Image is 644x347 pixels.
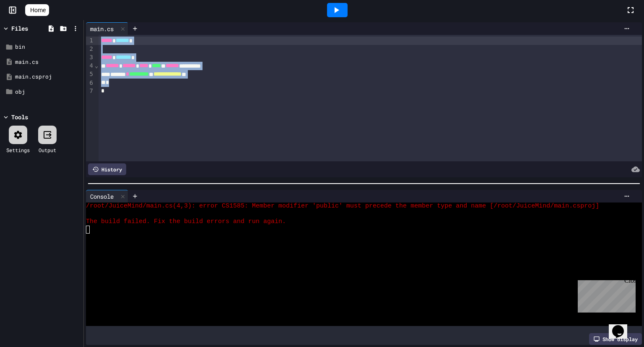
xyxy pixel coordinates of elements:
[30,6,46,14] span: Home
[574,277,636,313] iframe: chat widget
[11,113,28,121] div: Tools
[86,37,94,45] div: 1
[86,190,128,202] div: Console
[15,88,80,96] div: obj
[15,43,80,51] div: bin
[39,146,56,154] div: Output
[3,3,58,53] div: Chat with us now!Close
[86,218,286,226] span: The build failed. Fix the build errors and run again.
[589,333,642,345] div: Show display
[86,62,94,70] div: 4
[88,163,126,175] div: History
[86,70,94,79] div: 5
[25,4,49,16] a: Home
[86,53,94,62] div: 3
[11,24,28,33] div: Files
[86,202,599,210] span: /root/JuiceMind/main.cs(4,3): error CS1585: Member modifier 'public' must precede the member type...
[15,73,80,81] div: main.csproj
[15,58,80,66] div: main.cs
[86,22,128,35] div: main.cs
[86,24,118,33] div: main.cs
[86,87,94,95] div: 7
[94,62,99,69] span: Fold line
[609,313,636,339] iframe: chat widget
[86,192,118,201] div: Console
[86,79,94,87] div: 6
[86,45,94,53] div: 2
[6,146,30,154] div: Settings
